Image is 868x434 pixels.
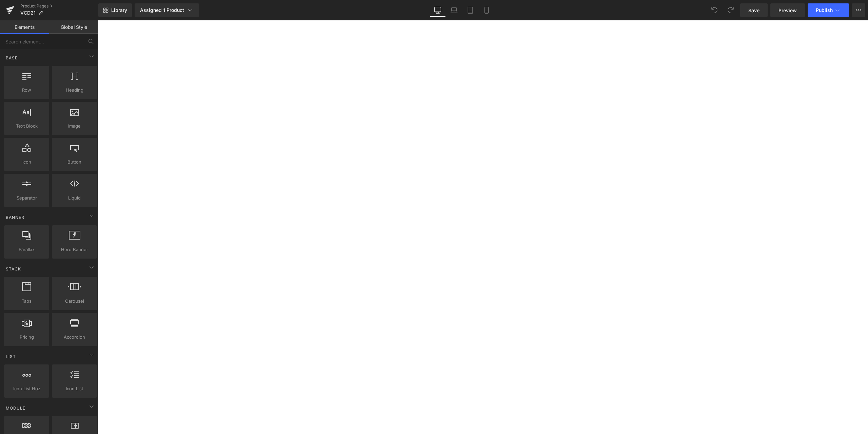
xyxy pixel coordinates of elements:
[778,7,797,14] span: Preview
[462,3,478,17] a: Tablet
[54,122,95,130] span: Image
[446,3,462,17] a: Laptop
[5,214,25,221] span: Banner
[808,3,849,17] button: Publish
[6,246,47,253] span: Parallax
[6,158,47,166] span: Icon
[5,55,18,61] span: Base
[6,385,47,392] span: Icon List Hoz
[816,7,833,13] span: Publish
[6,334,47,341] span: Pricing
[5,405,26,411] span: Module
[20,3,98,9] a: Product Pages
[6,87,47,94] span: Row
[54,385,95,392] span: Icon List
[770,3,805,17] a: Preview
[49,20,98,34] a: Global Style
[111,7,127,13] span: Library
[6,194,47,202] span: Separator
[6,298,47,305] span: Tabs
[98,3,132,17] a: New Library
[748,7,759,14] span: Save
[54,246,95,253] span: Hero Banner
[54,298,95,305] span: Carousel
[5,353,17,360] span: List
[140,7,194,14] div: Assigned 1 Product
[430,3,446,17] a: Desktop
[54,87,95,94] span: Heading
[724,3,737,17] button: Redo
[5,266,22,272] span: Stack
[6,122,47,130] span: Text Block
[54,158,95,166] span: Button
[478,3,495,17] a: Mobile
[20,10,36,16] span: VCD21
[54,334,95,341] span: Accordion
[54,194,95,202] span: Liquid
[852,3,865,17] button: More
[708,3,721,17] button: Undo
